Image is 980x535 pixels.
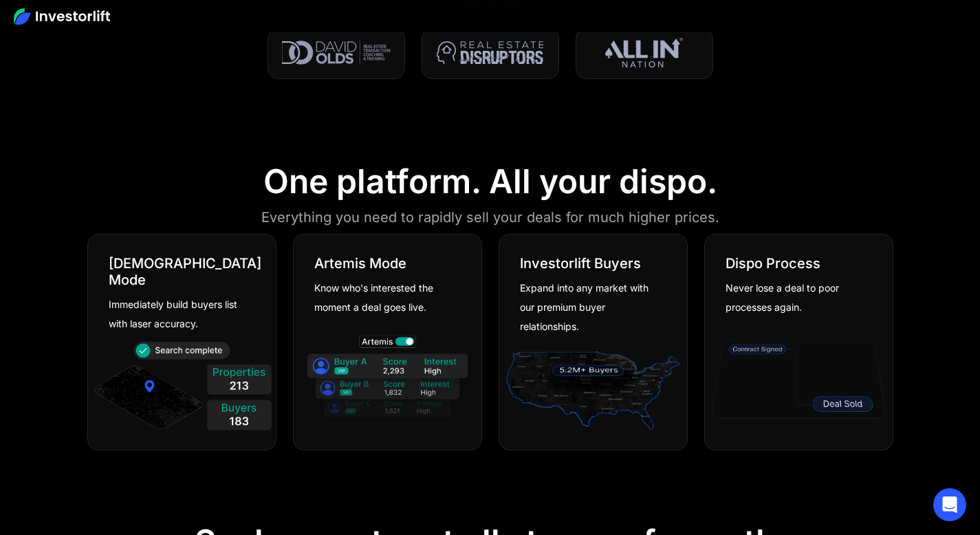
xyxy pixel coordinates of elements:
div: Immediately build buyers list with laser accuracy. [109,295,245,334]
div: One platform. All your dispo. [263,162,717,201]
div: Investorlift Buyers [520,255,641,272]
div: Dispo Process [726,255,820,272]
div: Expand into any market with our premium buyer relationships. [520,279,656,336]
div: [DEMOGRAPHIC_DATA] Mode [109,255,261,288]
div: Never lose a deal to poor processes again. [726,279,862,317]
div: Artemis Mode [314,255,406,272]
div: Know who's interested the moment a deal goes live. [314,279,450,317]
div: Everything you need to rapidly sell your deals for much higher prices. [261,206,719,228]
div: Open Intercom Messenger [933,488,966,521]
